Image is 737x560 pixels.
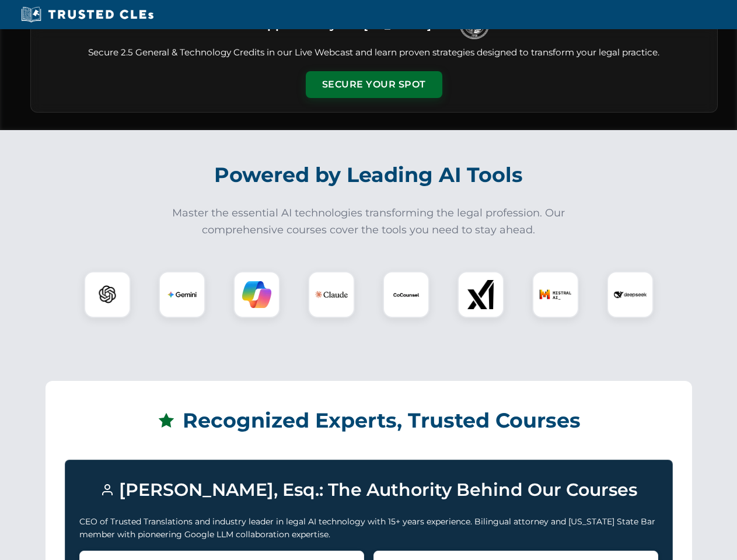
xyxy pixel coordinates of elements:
[167,280,197,309] img: Gemini Logo
[614,278,647,311] img: DeepSeek Logo
[159,271,205,318] div: Gemini
[65,400,673,441] h2: Recognized Experts, Trusted Courses
[306,71,442,98] button: Secure Your Spot
[45,46,703,60] p: Secure 2.5 General & Technology Credits in our Live Webcast and learn proven strategies designed ...
[18,6,157,23] img: Trusted CLEs
[233,271,280,318] div: Copilot
[532,271,579,318] div: Mistral AI
[315,278,348,311] img: Claude Logo
[84,271,131,318] div: ChatGPT
[46,155,692,195] h2: Powered by Leading AI Tools
[308,271,355,318] div: Claude
[539,278,572,311] img: Mistral AI Logo
[457,271,504,318] div: xAI
[165,205,573,239] p: Master the essential AI technologies transforming the legal profession. Our comprehensive courses...
[383,271,429,318] div: CoCounsel
[242,280,271,309] img: Copilot Logo
[79,474,658,506] h3: [PERSON_NAME], Esq.: The Authority Behind Our Courses
[79,515,658,541] p: CEO of Trusted Translations and industry leader in legal AI technology with 15+ years experience....
[90,278,124,311] img: ChatGPT Logo
[392,280,421,309] img: CoCounsel Logo
[466,280,495,309] img: xAI Logo
[607,271,654,318] div: DeepSeek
